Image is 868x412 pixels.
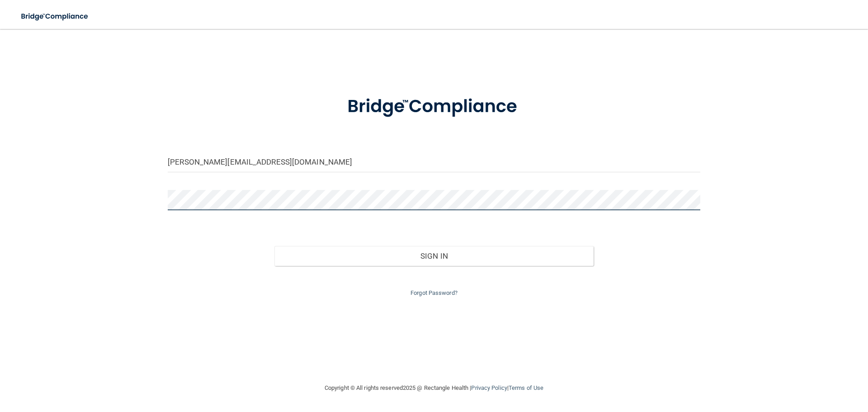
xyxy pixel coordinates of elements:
button: Sign In [274,246,594,266]
a: Terms of Use [509,384,543,391]
img: bridge_compliance_login_screen.278c3ca4.svg [329,83,539,130]
img: bridge_compliance_login_screen.278c3ca4.svg [14,7,97,26]
input: Email [168,152,700,172]
iframe: Drift Widget Chat Controller [712,348,857,384]
a: Privacy Policy [471,384,507,391]
a: Forgot Password? [410,289,458,296]
div: Copyright © All rights reserved 2025 @ Rectangle Health | | [269,374,599,403]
